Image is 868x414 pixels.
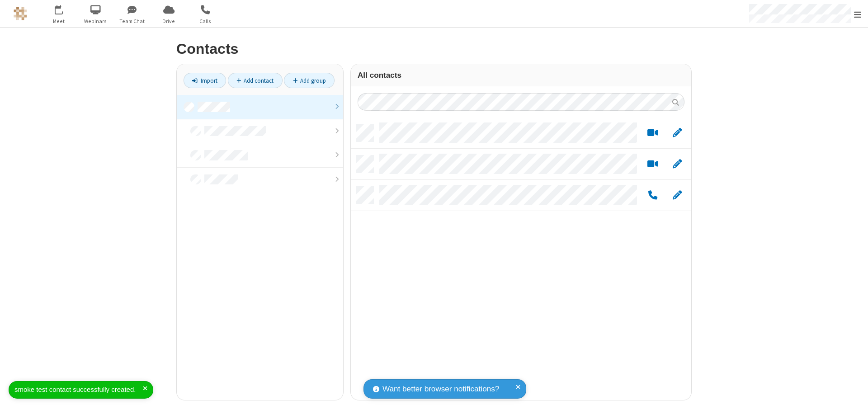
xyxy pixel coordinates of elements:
img: QA Selenium DO NOT DELETE OR CHANGE [14,7,27,20]
a: Add contact [228,73,283,88]
span: Webinars [79,17,113,25]
h3: All contacts [358,71,684,80]
span: Want better browser notifications? [382,383,499,395]
iframe: Chat [845,390,861,408]
button: Edit [668,159,686,170]
span: Calls [189,17,222,25]
a: Import [184,73,226,88]
button: Edit [668,190,686,201]
a: Add group [284,73,335,88]
div: grid [351,118,691,400]
span: Team Chat [115,17,149,25]
span: Drive [152,17,186,25]
button: Edit [668,127,686,139]
button: Start a video meeting [644,159,661,170]
div: 1 [61,5,67,12]
div: smoke test contact successfully created. [14,385,143,395]
button: Start a video meeting [644,127,661,139]
button: Call by phone [644,190,661,201]
h2: Contacts [176,41,692,57]
span: Meet [42,17,76,25]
